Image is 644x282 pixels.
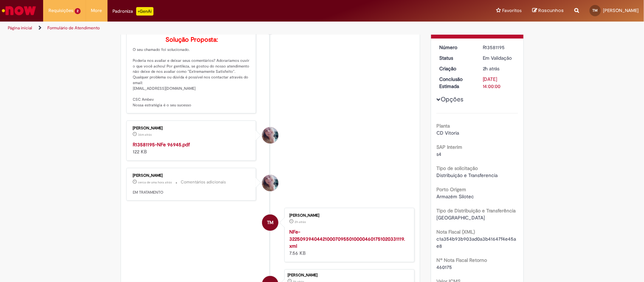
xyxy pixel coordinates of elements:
span: s4 [436,151,441,157]
div: Em Validação [483,54,516,61]
div: R13581195 [483,44,516,51]
p: O seu chamado foi solucionado. Poderia nos avaliar e deixar seus comentários? Adoraríamos ouvir o... [133,36,251,108]
span: cerca de uma hora atrás [138,180,172,184]
span: More [91,7,102,14]
div: [DATE] 14:00:00 [483,76,516,90]
p: +GenAi [136,7,153,16]
span: Rascunhos [538,7,564,14]
img: ServiceNow [1,4,37,18]
time: 30/09/2025 12:13:19 [483,65,500,72]
small: Comentários adicionais [181,179,226,185]
span: 36m atrás [138,133,152,137]
span: TM [593,8,598,13]
b: Porto Origem [436,186,466,193]
div: 7.56 KB [289,228,407,257]
dt: Status [434,54,477,61]
span: [GEOGRAPHIC_DATA] [436,215,485,221]
span: 2 [75,8,81,14]
div: [PERSON_NAME] [288,273,411,277]
b: Planta [436,123,450,129]
span: 460175 [436,264,452,270]
b: Tipo de solicitação [436,165,478,171]
span: Favoritos [502,7,522,14]
b: Nº Nota Fiscal Retorno [436,257,487,263]
p: EM TRATAMENTO [133,190,251,195]
span: 2h atrás [483,65,500,72]
time: 30/09/2025 12:12:01 [295,220,306,224]
span: CD Vitoria [436,130,459,136]
span: Armazém Silotec [436,193,474,200]
dt: Criação [434,65,477,72]
div: Padroniza [113,7,153,16]
a: R13581195-NFe 96945.pdf [133,141,190,148]
a: Rascunhos [532,7,564,14]
div: Andreza Barbosa [262,175,278,191]
span: Requisições [48,7,73,14]
div: 30/09/2025 12:13:19 [483,65,516,72]
a: Formulário de Atendimento [47,25,100,31]
dt: Conclusão Estimada [434,76,477,90]
span: c1a354b93b903ad0a3b41647f4e45ae8 [436,236,516,249]
span: [PERSON_NAME] [603,7,639,13]
div: Andreza Barbosa [262,127,278,143]
ul: Trilhas de página [5,22,424,35]
b: Solução Proposta: [166,36,218,44]
span: Distribuição e Transferencia [436,172,498,178]
div: [PERSON_NAME] [133,126,251,130]
div: [PERSON_NAME] [289,213,407,218]
b: Nota Fiscal (XML) [436,229,475,235]
a: NFe-32250939404421000709550100004601751020331119.xml [289,229,405,249]
dt: Número [434,44,477,51]
div: TIAGO MENEGUELLI [262,215,278,231]
b: SAP Interim [436,144,462,150]
a: Página inicial [8,25,32,31]
b: Tipo de Distribuição e Transferência [436,207,516,214]
span: 2h atrás [295,220,306,224]
time: 30/09/2025 14:02:28 [138,133,152,137]
div: 122 KB [133,141,251,155]
div: [PERSON_NAME] [133,174,251,178]
span: TM [267,214,273,231]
